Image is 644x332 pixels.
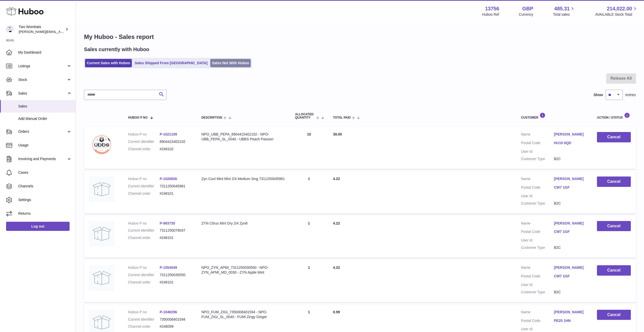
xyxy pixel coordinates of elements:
div: Action / Status [597,113,631,119]
a: Sales Shipped From [GEOGRAPHIC_DATA] [133,59,209,67]
dd: #248101 [160,280,191,285]
a: P-1048296 [160,310,177,314]
span: 214,022.00 [607,5,632,12]
span: Returns [18,211,72,216]
span: Invoicing and Payments [18,157,67,161]
span: ALLOCATED Quantity [295,113,315,119]
span: Settings [18,197,72,202]
dt: Customer Type [521,201,554,206]
dd: B2C [554,290,587,295]
dt: Channel order [128,191,160,196]
span: entries [625,93,636,97]
img: no-photo.jpg [89,265,114,291]
dt: Huboo P no [128,176,160,181]
div: Two Wombats [19,25,64,34]
dt: Postal Code [521,229,554,235]
dt: User Id [521,194,554,198]
span: Stock [18,77,67,82]
span: 0.99 [333,310,340,314]
div: Currency [519,12,533,17]
button: Cancel [597,132,631,142]
h2: Sales currently with Huboo [84,46,149,53]
dt: Postal Code [521,185,554,191]
div: Zyn Cool Mint Mini 2/4 Medium 3mg 7311250045981 [201,176,285,181]
dt: Channel order [128,324,160,329]
dt: Name [521,221,554,227]
a: 214,022.00 AVAILABLE Stock Total [595,5,638,17]
a: [PERSON_NAME] [554,176,587,181]
dt: User Id [521,238,554,243]
dt: Postal Code [521,318,554,324]
span: Add Manual Order [18,116,72,121]
div: ZYN Citrus Mini Dry 2/4 Zyn8 [201,221,285,226]
a: [PERSON_NAME] [554,132,587,137]
span: Sales [18,91,67,96]
a: [PERSON_NAME] [554,310,587,315]
div: Customer [521,113,587,119]
div: NPO_FUM_ZIGI_7350008401594 - NPO-FUM_ZIGI_SL_0040 - FUMi Zingy Ginger [201,310,285,319]
strong: GBP [522,5,533,12]
dd: B2C [554,157,587,161]
dd: B2C [554,201,587,206]
dt: Current identifier [128,139,160,144]
a: CW7 1GF [554,185,587,190]
dt: Postal Code [521,274,554,280]
button: Cancel [597,176,631,187]
div: NPO_UBB_PEPA_8904415402102 - NPO-UBB_PEPA_SL_0040 - UBBS Peach Passion [201,132,285,142]
a: P-1021109 [160,132,177,136]
img: alan@twowombats.com [6,26,14,33]
span: Description [201,116,222,119]
a: 485.31 Total sales [553,5,575,17]
dd: #248102 [160,147,191,151]
dt: Name [521,265,554,271]
td: 1 [290,216,328,258]
dt: Current identifier [128,228,160,233]
img: no-photo.jpg [89,176,114,202]
dt: User Id [521,149,554,154]
a: Sales Not With Huboo [210,59,251,67]
dt: Current identifier [128,317,160,322]
a: Current Sales with Huboo [85,59,132,67]
td: 1 [290,260,328,302]
dd: B2C [554,245,587,250]
dt: Channel order [128,235,160,240]
dd: 7311250045981 [160,184,191,189]
dd: #248099 [160,324,191,329]
dt: Huboo P no [128,310,160,315]
a: P-1026826 [160,177,177,181]
dt: Huboo P no [128,221,160,226]
dt: Huboo P no [128,132,160,137]
span: [PERSON_NAME][EMAIL_ADDRESS][DOMAIN_NAME] [19,30,101,34]
span: Orders [18,129,67,134]
span: Total sales [553,12,575,17]
span: 485.31 [554,5,570,12]
a: [PERSON_NAME] [554,265,587,270]
a: PE25 1HN [554,318,587,323]
span: Total paid [333,116,351,119]
strong: 13756 [485,5,499,12]
dt: Customer Type [521,157,554,161]
button: Cancel [597,221,631,231]
span: Cases [18,170,72,175]
a: HU10 6QD [554,141,587,145]
button: Cancel [597,310,631,320]
div: Huboo Ref [482,12,499,17]
h1: My Huboo - Sales report [84,33,636,41]
span: AVAILABLE Stock Total [595,12,638,17]
dt: Name [521,132,554,138]
a: CW7 1GF [554,229,587,234]
dd: #248101 [160,191,191,196]
dd: 8904415402102 [160,139,191,144]
img: 137561732735296.jpg [89,132,114,157]
span: Huboo P no [128,116,148,119]
a: Log out [6,222,70,231]
div: NPO_ZYN_APMI_7311250030550 - NPO-ZYN_APMI_MD_0030 - ZYN Apple Mint [201,265,285,275]
dt: Name [521,310,554,316]
dt: Customer Type [521,245,554,250]
a: CW7 1GF [554,274,587,279]
span: Channels [18,184,72,189]
a: P-993735 [160,221,175,225]
dt: Current identifier [128,184,160,189]
span: Usage [18,143,72,148]
dt: Channel order [128,147,160,151]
